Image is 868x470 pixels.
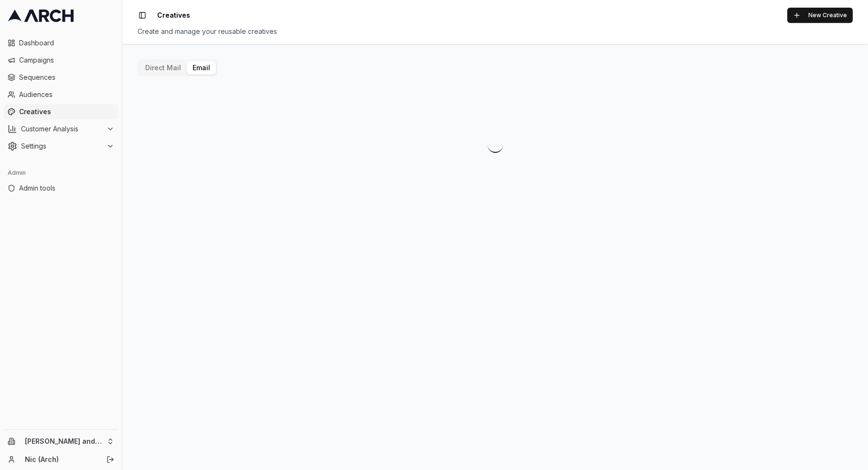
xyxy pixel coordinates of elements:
span: Creatives [157,11,190,20]
span: Audiences [19,90,114,99]
div: Create and manage your reusable creatives [138,27,853,36]
span: [PERSON_NAME] and Sons [25,437,103,446]
a: Creatives [4,104,118,119]
a: Admin tools [4,181,118,196]
span: Campaigns [19,55,114,65]
a: Campaigns [4,53,118,68]
span: Creatives [19,107,114,117]
div: Admin [4,165,118,181]
button: Direct Mail [139,61,187,75]
nav: breadcrumb [157,11,190,20]
button: Customer Analysis [4,121,118,137]
a: Sequences [4,70,118,85]
button: New Creative [787,8,853,23]
span: Customer Analysis [21,124,103,134]
a: Nic (Arch) [25,455,96,464]
a: Dashboard [4,35,118,51]
span: Settings [21,141,103,151]
span: Sequences [19,73,114,82]
span: Dashboard [19,38,114,48]
a: Audiences [4,87,118,102]
button: Log out [104,453,117,466]
button: Email [187,61,216,75]
button: [PERSON_NAME] and Sons [4,434,118,449]
button: Settings [4,139,118,154]
span: Admin tools [19,183,114,193]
